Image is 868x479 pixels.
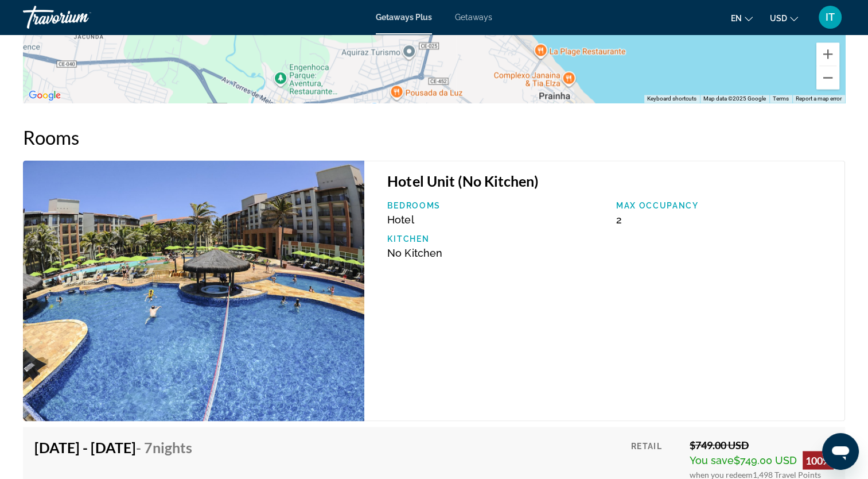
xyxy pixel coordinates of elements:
[387,172,833,190] h3: Hotel Unit (No Kitchen)
[616,201,833,210] p: Max Occupancy
[816,66,839,89] button: Zoom out
[690,469,753,479] span: when you redeem
[387,201,604,210] p: Bedrooms
[753,469,821,479] span: 1,498 Travel Points
[690,438,834,451] div: $749.00 USD
[136,438,192,455] span: - 7
[822,433,859,470] iframe: Button to launch messaging window
[387,234,604,244] p: Kitchen
[23,160,364,421] img: Acqua Beach Park Resort
[23,2,138,32] a: Travorium
[816,43,839,65] button: Zoom in
[387,246,442,258] span: No Kitchen
[647,95,696,103] button: Keyboard shortcuts
[731,14,742,23] span: en
[34,438,192,455] h4: [DATE] - [DATE]
[26,88,64,103] a: Open this area in Google Maps (opens a new window)
[387,214,414,226] span: Hotel
[815,5,845,29] button: User Menu
[455,13,492,22] a: Getaways
[796,95,842,102] a: Report a map error
[803,451,834,469] div: 100%
[376,13,432,22] a: Getaways Plus
[631,438,681,479] div: Retail
[703,95,766,102] span: Map data ©2025 Google
[731,10,753,26] button: Change language
[690,454,734,466] span: You save
[773,95,789,102] a: Terms (opens in new tab)
[616,214,622,226] span: 2
[23,126,845,149] h2: Rooms
[26,88,64,103] img: Google
[826,11,835,23] span: IT
[770,14,787,23] span: USD
[770,10,798,26] button: Change currency
[153,438,192,455] span: Nights
[734,454,797,466] span: $749.00 USD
